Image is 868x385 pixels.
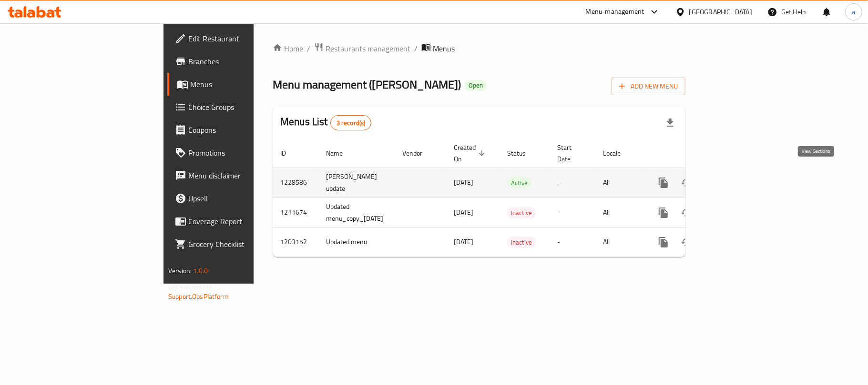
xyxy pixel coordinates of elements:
[188,33,301,44] span: Edit Restaurant
[507,177,531,188] div: Active
[318,227,395,257] td: Updated menu
[586,6,644,18] div: Menu-management
[167,233,308,256] a: Grocery Checklist
[675,231,698,254] button: Change Status
[550,168,595,197] td: -
[652,231,675,254] button: more
[167,141,308,164] a: Promotions
[167,118,308,141] a: Coupons
[318,197,395,227] td: Updated menu_copy_[DATE]
[188,216,301,227] span: Coverage Report
[595,197,644,227] td: All
[307,43,310,54] li: /
[167,73,308,96] a: Menus
[167,50,308,73] a: Branches
[465,80,487,91] div: Open
[852,7,855,17] span: a
[595,227,644,257] td: All
[314,42,410,55] a: Restaurants management
[188,238,301,250] span: Grocery Checklist
[318,168,395,197] td: [PERSON_NAME] update
[167,96,308,118] a: Choice Groups
[557,142,584,165] span: Start Date
[675,171,698,194] button: Change Status
[454,236,473,248] span: [DATE]
[454,206,473,218] span: [DATE]
[168,265,192,277] span: Version:
[326,148,355,159] span: Name
[167,164,308,187] a: Menu disclaimer
[652,171,675,194] button: more
[188,170,301,181] span: Menu disclaimer
[273,42,685,55] nav: breadcrumb
[675,201,698,224] button: Change Status
[550,227,595,257] td: -
[168,281,212,293] span: Get support on:
[433,43,455,54] span: Menus
[507,148,538,159] span: Status
[507,207,536,218] span: Inactive
[168,290,229,303] a: Support.OpsPlatform
[193,265,208,277] span: 1.0.0
[273,74,461,95] span: Menu management ( [PERSON_NAME] )
[507,237,536,248] span: Inactive
[402,148,435,159] span: Vendor
[167,27,308,50] a: Edit Restaurant
[167,187,308,210] a: Upsell
[188,193,301,204] span: Upsell
[280,115,371,130] h2: Menus List
[689,7,752,17] div: [GEOGRAPHIC_DATA]
[595,168,644,197] td: All
[454,142,488,165] span: Created On
[188,101,301,113] span: Choice Groups
[167,210,308,233] a: Coverage Report
[188,56,301,67] span: Branches
[190,79,301,90] span: Menus
[603,148,633,159] span: Locale
[454,176,473,188] span: [DATE]
[280,148,298,159] span: ID
[414,43,418,54] li: /
[644,139,751,168] th: Actions
[326,43,410,54] span: Restaurants management
[465,81,487,89] span: Open
[188,147,301,158] span: Promotions
[659,111,682,134] div: Export file
[652,201,675,224] button: more
[507,178,531,188] span: Active
[273,139,751,257] table: enhanced table
[550,197,595,227] td: -
[188,124,301,136] span: Coupons
[330,115,372,130] div: Total records count
[331,118,371,128] span: 3 record(s)
[612,78,685,95] button: Add New Menu
[619,80,678,92] span: Add New Menu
